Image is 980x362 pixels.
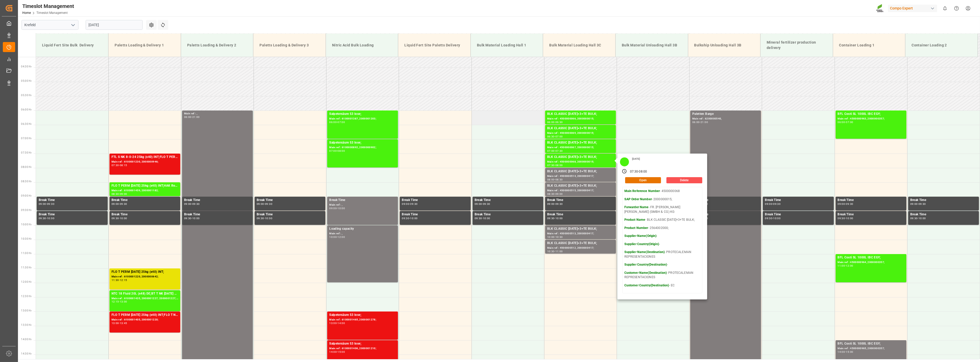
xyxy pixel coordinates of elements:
div: 11:00 [555,250,563,253]
div: Paletts Loading & Delivery 3 [257,41,322,50]
div: 09:00 [184,203,192,205]
div: 09:00 [765,203,772,205]
div: 08:00 [337,150,345,152]
div: BLK CLASSIC [DATE]+3+TE BULK; [547,226,614,232]
div: Break Time [475,212,541,217]
img: Screenshot%202023-09-29%20at%2010.02.21.png_1712312052.png [876,4,884,13]
div: Main ref : 6100001387, 2000001203; [329,117,396,121]
div: 08:00 [555,164,563,166]
div: Break Time [112,212,178,217]
strong: Supplier Name(Destination) [624,250,665,254]
div: Main ref : 4500000965, 2000000357; [838,346,904,351]
div: - [555,150,555,152]
div: 09:30 [555,203,563,205]
p: - BLK CLASSIC [DATE]+3+TE BULK; [624,218,700,222]
div: 09:30 [410,203,418,205]
div: Main ref : 4500000513, 2000000417; [547,232,614,236]
div: 14:00 [329,351,337,353]
div: Break Time [547,212,614,217]
div: BFL Costi SL 1000L IBC EGY; [838,341,904,346]
div: Main ref : 4500000066, 2000000015; [547,117,614,121]
div: Container Loading 1 [837,41,901,50]
p: - 2564002000; [624,226,700,230]
span: 13:00 Hr [21,309,32,312]
div: 09:30 [184,217,192,219]
div: - [264,203,265,205]
div: 09:00 [39,203,46,205]
div: 07:30 [555,150,563,152]
div: 09:30 [918,203,926,205]
div: Main ref : 6100001459, 2000001182; [112,188,178,193]
div: Main ref : 4500000514, 2000000417; [547,174,614,178]
div: - [555,203,555,205]
div: Mineral fertilizer production delivery [765,38,829,53]
div: 06:00 [184,116,192,118]
div: FLO T PERM [DATE] 25kg (x40) INT;FLO T NK 14-0-19 25kg (x40) INT;SUPER FLO T Turf BS 20kg (x50) I... [112,313,178,318]
div: 09:30 [846,203,853,205]
div: 10:00 [846,217,853,219]
div: - [119,193,119,195]
div: - [772,217,773,219]
span: 14:00 Hr [21,338,32,341]
div: BLK CLASSIC [DATE]+3+TE BULK; [547,126,614,131]
div: BLK CLASSIC [DATE]+3+TE BULK; [547,155,614,160]
div: 12:00 [337,236,345,238]
div: - [555,236,555,238]
strong: Product Number [624,226,648,230]
span: 05:30 Hr [21,94,32,97]
div: 07:00 [329,150,337,152]
input: DD.MM.YYYY [86,20,143,30]
div: Break Time [184,212,251,217]
button: show 0 new notifications [939,3,951,14]
div: Main ref : 6200000540, [692,117,759,121]
div: 10:30 [555,236,563,238]
div: 06:00 [329,121,337,123]
div: 07:00 [547,150,555,152]
div: - [845,351,846,353]
div: - [46,217,47,219]
div: 07:00 [846,121,853,123]
div: 09:30 [120,203,127,205]
div: Main ref : , [329,232,396,236]
div: Container Loading 2 [909,41,974,50]
p: - [624,263,700,267]
span: 11:00 Hr [21,252,32,255]
div: Paletts Loading & Delivery 2 [185,41,249,50]
div: 09:00 [112,203,119,205]
div: - [119,322,119,324]
div: 09:00 [475,203,482,205]
div: BLK CLASSIC [DATE]+3+TE BULK; [547,112,614,117]
div: BLK CLASSIC [DATE]+3+TE BULK; [547,241,614,246]
div: 11:30 [112,279,119,281]
div: Paletten Barge [692,112,759,117]
div: 09:00 [838,203,845,205]
span: 06:00 Hr [21,108,32,111]
div: Break Time [39,198,106,203]
div: Main ref : 6100001405, 2000001220; [112,318,178,322]
div: 06:30 [547,135,555,138]
div: 12:00 [846,265,853,267]
div: - [46,203,47,205]
div: 14:00 [838,351,845,353]
strong: Supplier Country(Origin) [624,242,659,246]
div: FLO T PERM [DATE] 25kg (x40) INT; [112,269,178,275]
div: Main ref : 4500000964, 2000000357; [838,260,904,265]
div: Bulk Material Loading Hall 3C [547,41,611,50]
div: Nitric Acid Bulk Loading [330,41,394,50]
div: - [482,217,483,219]
div: Compo Expert [888,5,937,12]
div: 10:00 [120,217,127,219]
div: Break Time [257,212,323,217]
p: - 2000000015; [624,197,700,202]
div: 09:00 [547,203,555,205]
div: - [555,164,555,166]
span: 09:30 Hr [21,209,32,212]
button: Open [625,177,661,183]
div: - [337,236,337,238]
div: - [845,265,846,267]
span: 07:00 Hr [21,137,32,140]
div: Salpetersäure 53 lose; [329,112,396,117]
div: Main ref : 6100001406, 2000001210; [329,346,396,351]
div: BLK CLASSIC [DATE]+3+TE BULK; [547,140,614,145]
div: Main ref : 4500000512, 2000000417; [547,246,614,250]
